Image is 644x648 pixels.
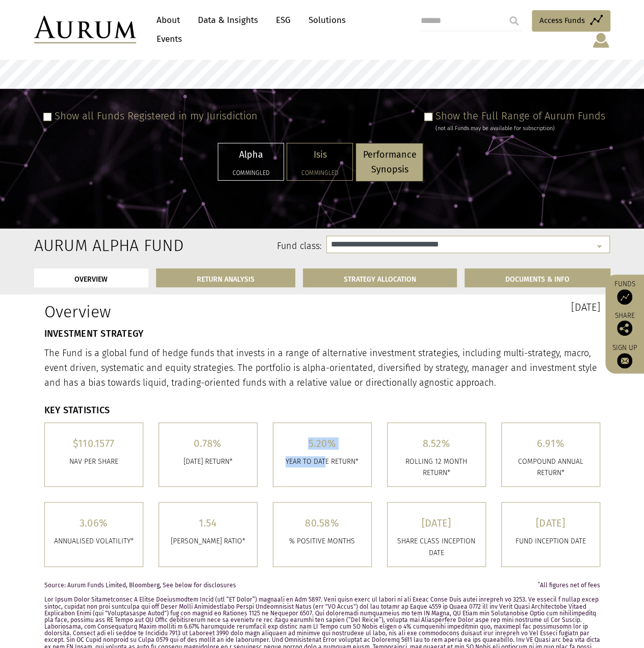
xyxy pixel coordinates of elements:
[395,536,478,559] p: SHARE CLASS INCEPTION DATE
[225,147,277,162] p: Alpha
[167,438,249,448] h5: 0.78%
[133,240,322,253] label: Fund class:
[363,147,416,177] p: Performance Synopsis
[435,110,605,122] label: Show the Full Range of Aurum Funds
[591,32,610,49] img: account-icon.svg
[167,536,249,547] p: [PERSON_NAME] RATIO*
[539,14,585,27] span: Access Funds
[44,346,600,390] p: The Fund is a global fund of hedge funds that invests in a range of alternative investment strate...
[53,438,135,448] h5: $110.1577
[156,268,295,287] a: RETURN ANALYSIS
[281,518,364,528] h5: 80.58%
[504,11,524,31] input: Submit
[53,536,135,547] p: ANNUALISED VOLATILITY*
[532,10,610,32] a: Access Funds
[167,518,249,528] h5: 1.54
[395,438,478,448] h5: 8.52%
[435,124,605,133] div: (not all Funds may be available for subscription)
[167,456,249,467] p: [DATE] RETURN*
[617,320,632,336] img: Share this post
[538,582,600,589] span: All figures net of fees
[395,456,478,479] p: ROLLING 12 MONTH RETURN*
[617,353,632,368] img: Sign up to our newsletter
[34,16,136,43] img: Aurum
[34,236,117,255] h2: Aurum Alpha Fund
[271,11,296,30] a: ESG
[44,328,144,339] strong: INVESTMENT STRATEGY
[281,456,364,467] p: YEAR TO DATE RETURN*
[225,170,277,176] h5: Commingled
[53,456,135,467] p: Nav per share
[281,438,364,448] h5: 5.20%
[294,170,346,176] h5: Commingled
[610,280,639,305] a: Funds
[193,11,263,30] a: Data & Insights
[44,302,315,321] h1: Overview
[509,536,592,547] p: FUND INCEPTION DATE
[151,11,185,30] a: About
[330,302,600,312] h3: [DATE]
[303,11,351,30] a: Solutions
[395,518,478,528] h5: [DATE]
[55,110,257,122] label: Show all Funds Registered in my Jurisdiction
[610,343,639,368] a: Sign up
[44,405,110,416] strong: KEY STATISTICS
[610,312,639,336] div: Share
[509,438,592,448] h5: 6.91%
[509,518,592,528] h5: [DATE]
[303,268,457,287] a: STRATEGY ALLOCATION
[281,536,364,547] p: % POSITIVE MONTHS
[151,30,182,48] a: Events
[617,289,632,305] img: Access Funds
[44,582,236,589] span: Source: Aurum Funds Limited, Bloomberg, See below for disclosures
[465,268,610,287] a: DOCUMENTS & INFO
[294,147,346,162] p: Isis
[509,456,592,479] p: COMPOUND ANNUAL RETURN*
[53,518,135,528] h5: 3.06%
